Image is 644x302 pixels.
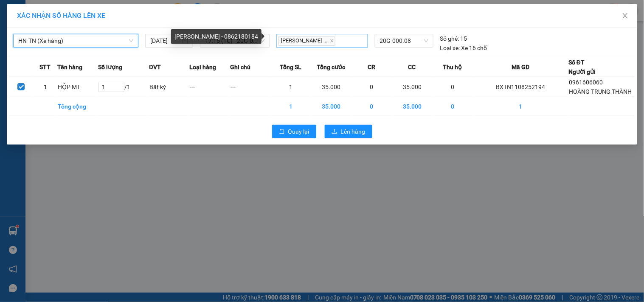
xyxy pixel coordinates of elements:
span: up [117,83,122,88]
span: 0961606060 [569,79,603,86]
td: 1 [33,77,57,97]
td: 35.000 [311,97,352,116]
span: upload [332,129,337,135]
span: [PERSON_NAME] -... [278,36,335,46]
td: / 1 [98,77,149,97]
td: Bất kỳ [149,77,189,97]
span: rollback [279,129,285,135]
button: uploadLên hàng [325,125,372,138]
td: BXTN1108252194 [473,77,568,97]
td: --- [189,77,230,97]
td: Tổng cộng [57,97,98,116]
span: Thu hộ [443,62,462,72]
span: Mã GD [512,62,529,72]
span: XÁC NHẬN SỐ HÀNG LÊN XE [17,11,105,20]
span: down [117,87,122,92]
span: CC [408,62,416,72]
div: Số ĐT Người gửi [568,58,596,76]
td: HỘP MT [57,77,98,97]
td: 1 [270,77,311,97]
span: Loại hàng [189,62,216,72]
td: 1 [473,97,568,116]
span: STT [39,62,51,72]
td: 35.000 [311,77,352,97]
td: 0 [433,97,473,116]
td: 0 [352,97,392,116]
span: close [622,12,629,19]
span: HN-TN (Xe hàng) [18,34,133,47]
td: 1 [270,97,311,116]
td: --- [230,77,270,97]
span: Tổng cước [317,62,345,72]
span: 20G-000.08 [380,34,428,47]
span: Tên hàng [57,62,82,72]
td: 35.000 [392,97,433,116]
span: Loại xe: [440,43,460,53]
span: Lên hàng [341,127,366,136]
span: Số ghế: [440,34,459,43]
span: Số lượng [98,62,122,72]
span: Tổng SL [280,62,301,72]
td: 0 [433,77,473,97]
span: Quay lại [288,127,309,136]
span: close [330,39,334,43]
input: 11/08/2025 [150,36,180,45]
div: [PERSON_NAME] - 0862180184 [171,29,262,44]
div: 15 [440,34,467,43]
span: Increase Value [115,82,124,87]
button: Close [613,4,637,28]
span: CR [368,62,375,72]
span: Ghi chú [230,62,250,72]
span: HOÀNG TRUNG THÀNH [569,88,632,95]
button: rollbackQuay lại [272,125,316,138]
div: Xe 16 chỗ [440,43,487,53]
span: Decrease Value [115,87,124,92]
span: ĐVT [149,62,161,72]
td: 35.000 [392,77,433,97]
td: 0 [352,77,392,97]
